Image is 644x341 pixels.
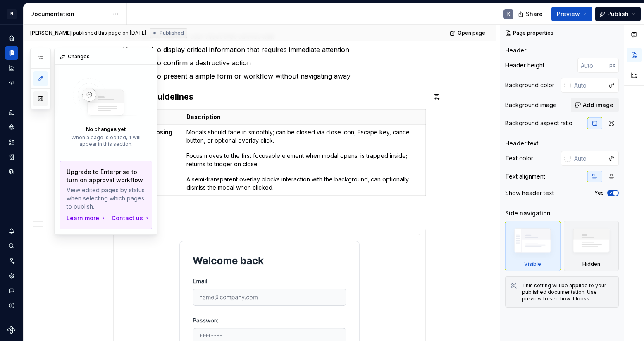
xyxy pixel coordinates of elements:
[458,30,485,36] span: Open page
[526,10,543,18] span: Share
[571,78,604,93] input: Auto
[583,101,613,109] span: Add image
[505,101,557,109] div: Background image
[447,27,489,39] a: Open page
[507,11,510,17] div: K
[7,9,17,19] div: N
[564,221,619,271] div: Hidden
[607,10,629,18] span: Publish
[5,165,18,179] a: Data sources
[186,113,221,120] strong: Description
[5,224,18,238] button: Notifications
[505,119,572,127] div: Background aspect ratio
[5,61,18,74] a: Analytics
[5,269,18,282] a: Settings
[123,45,426,55] p: You need to display critical information that requires immediate attention
[113,91,426,103] h3: Behavior Guidelines
[594,190,604,196] label: Yes
[557,10,580,18] span: Preview
[5,121,18,134] a: Components
[68,134,144,148] p: When a page is edited, it will appear in this section.
[30,10,108,18] div: Documentation
[571,151,604,166] input: Auto
[112,214,150,222] a: Contact us
[595,7,641,21] button: Publish
[505,61,544,69] div: Header height
[86,126,126,133] p: No changes yet
[571,98,619,112] button: Add image
[5,106,18,119] a: Design tokens
[505,189,554,197] div: Show header text
[67,214,107,222] a: Learn more
[186,152,420,168] p: Focus moves to the first focusable element when modal opens; is trapped inside; returns to trigge...
[123,71,426,81] p: You need to present a simple form or workflow without navigating away
[7,326,16,334] svg: Supernova Logo
[186,175,420,192] p: A semi-transparent overlay blocks interaction with the background; can optionally dismiss the mod...
[505,81,554,89] div: Background color
[5,239,18,253] button: Search ⌘K
[505,139,539,148] div: Header text
[186,128,420,145] p: Modals should fade in smoothly; can be closed via close icon, Escape key, cancel button, or optio...
[2,5,21,23] button: N
[505,221,561,271] div: Visible
[609,62,615,69] p: px
[522,282,613,302] div: This setting will be applied to your published documentation. Use preview to see how it looks.
[5,46,18,60] a: Documentation
[505,46,526,55] div: Header
[5,150,18,164] a: Storybook stories
[73,30,146,36] div: published this page on [DATE]
[123,58,426,68] p: You want to confirm a destructive action
[160,30,184,36] span: Published
[67,186,145,211] p: View edited pages by status when selecting which pages to publish.
[524,261,541,267] div: Visible
[67,168,145,184] p: Upgrade to Enterprise to turn on approval workflow
[514,7,548,21] button: Share
[577,58,609,73] input: Auto
[55,48,157,65] div: Changes
[551,7,592,21] button: Preview
[505,209,551,217] div: Side navigation
[5,31,18,45] a: Home
[5,76,18,89] a: Code automation
[5,284,18,297] button: Contact support
[30,30,72,36] span: [PERSON_NAME]
[582,261,600,267] div: Hidden
[505,172,545,181] div: Text alignment
[5,254,18,267] a: Invite team
[505,154,533,162] div: Text color
[5,136,18,149] a: Assets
